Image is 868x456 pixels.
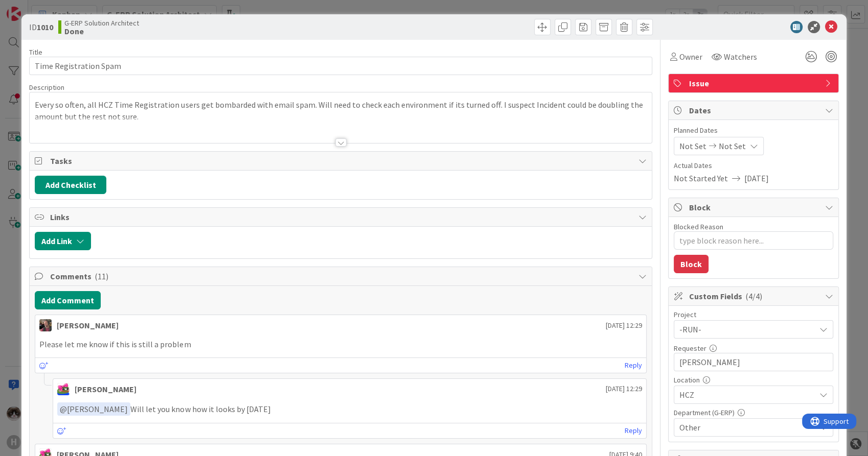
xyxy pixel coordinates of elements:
[29,21,53,33] span: ID
[674,172,728,184] span: Not Started Yet
[745,291,762,301] span: ( 4/4 )
[689,104,820,116] span: Dates
[679,51,702,63] span: Owner
[57,383,70,395] img: JK
[29,57,652,75] input: type card name here...
[674,311,833,318] div: Project
[75,383,136,395] div: [PERSON_NAME]
[64,19,139,27] span: G-ERP Solution Architect
[606,320,642,331] span: [DATE] 12:29
[35,232,91,250] button: Add Link
[39,339,642,350] p: Please let me know if this is still a problem
[724,51,757,63] span: Watchers
[60,404,67,414] span: @
[35,176,106,194] button: Add Checklist
[719,140,746,152] span: Not Set
[744,172,769,184] span: [DATE]
[674,255,709,273] button: Block
[50,211,633,223] span: Links
[679,322,810,337] span: -RUN-
[674,125,833,136] span: Planned Dates
[674,409,833,416] div: Department (G-ERP)
[679,140,706,152] span: Not Set
[57,402,642,416] p: Will let you know how it looks by [DATE]
[39,319,52,331] img: BF
[689,290,820,302] span: Custom Fields
[625,359,642,372] a: Reply
[689,77,820,89] span: Issue
[64,27,139,35] b: Done
[35,291,101,309] button: Add Comment
[95,271,108,281] span: ( 11 )
[21,2,47,14] span: Support
[679,389,815,401] span: HCZ
[29,47,42,57] label: Title
[50,155,633,167] span: Tasks
[606,383,642,394] span: [DATE] 12:29
[29,83,64,92] span: Description
[674,160,833,171] span: Actual Dates
[625,424,642,437] a: Reply
[37,22,53,32] b: 1010
[50,270,633,282] span: Comments
[674,344,706,353] label: Requester
[60,404,128,414] span: [PERSON_NAME]
[57,319,119,331] div: [PERSON_NAME]
[689,201,820,213] span: Block
[674,222,723,231] label: Blocked Reason
[674,376,833,383] div: Location
[35,99,646,122] p: Every so often, all HCZ Time Registration users get bombarded with email spam. Will need to check...
[679,421,815,434] span: Other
